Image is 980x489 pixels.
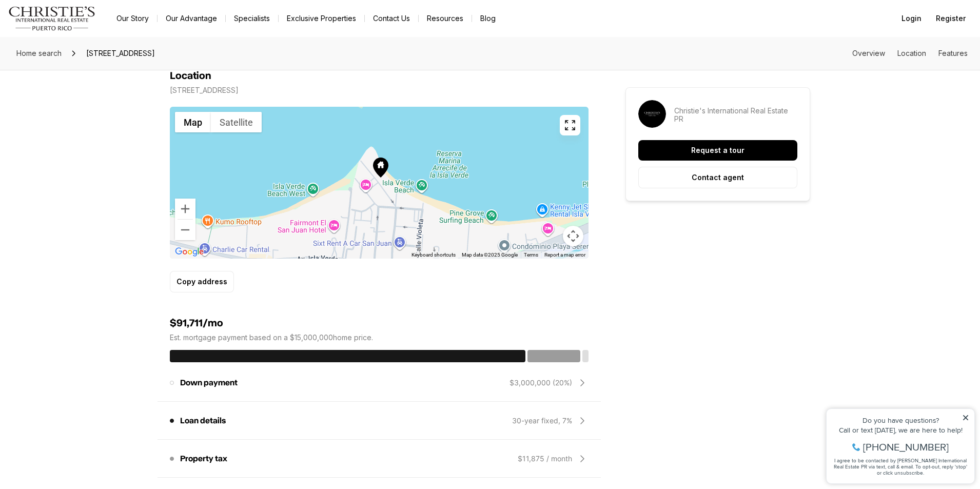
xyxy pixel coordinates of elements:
div: Loan details30-year fixed, 7% [170,408,589,433]
button: Login [895,8,928,29]
div: Property tax$11,875 / month [170,446,589,471]
span: Login [901,14,922,23]
a: Specialists [226,11,278,26]
a: Our Story [108,11,157,26]
button: Show satellite imagery [211,112,262,132]
button: Contact agent [638,167,797,188]
a: Skip to: Features [938,49,968,57]
span: [STREET_ADDRESS] [82,45,159,62]
p: Copy address [177,278,227,286]
h4: $91,711/mo [170,317,589,329]
button: Keyboard shortcuts [411,251,456,259]
a: Home search [12,45,66,62]
a: Skip to: Overview [852,49,885,57]
p: Down payment [180,379,238,387]
p: Contact agent [692,173,744,182]
button: Show street map [175,112,211,132]
button: Copy address [170,271,234,292]
div: 30-year fixed, 7% [512,416,572,426]
nav: Page section menu [852,49,968,57]
button: Map camera controls [563,226,583,246]
a: Resources [419,11,472,26]
div: Call or text [DATE], we are here to help! [11,33,148,40]
a: Exclusive Properties [279,11,364,26]
div: Down payment$3,000,000 (20%) [170,370,589,395]
a: Report a map error [544,252,585,258]
span: I agree to be contacted by [PERSON_NAME] International Real Estate PR via text, call & email. To ... [13,63,146,83]
p: [STREET_ADDRESS] [170,86,239,94]
a: Skip to: Location [897,49,926,57]
span: Map data ©2025 Google [462,252,518,258]
img: logo [8,6,96,31]
p: Est. mortgage payment based on a $15,000,000 home price. [170,334,589,342]
h4: Location [170,70,211,82]
button: Request a tour [638,140,797,161]
p: Christie's International Real Estate PR [674,107,797,123]
div: $3,000,000 (20%) [509,378,572,388]
div: Do you have questions? [11,23,148,30]
img: Google [172,245,206,259]
a: Blog [472,11,504,26]
span: Home search [16,49,62,57]
p: Property tax [180,455,227,463]
button: Register [930,8,972,29]
span: Register [936,14,966,23]
button: Zoom in [175,199,195,219]
a: Our Advantage [158,11,225,26]
a: Terms (opens in new tab) [524,252,538,258]
button: Zoom out [175,220,195,240]
div: $11,875 / month [518,454,572,464]
p: Request a tour [691,146,744,154]
p: Loan details [180,417,226,425]
span: [PHONE_NUMBER] [42,48,128,58]
button: Contact Us [365,11,418,26]
a: Open this area in Google Maps (opens a new window) [172,245,206,259]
